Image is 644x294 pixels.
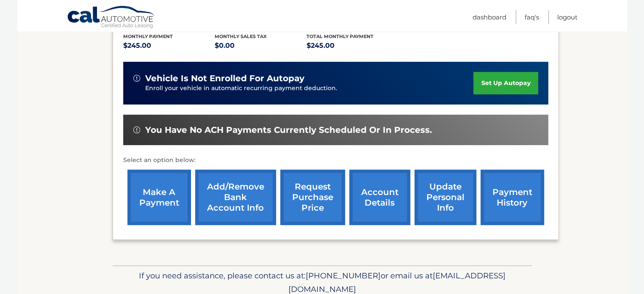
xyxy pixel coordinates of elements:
[123,155,548,165] p: Select an option below:
[127,170,191,225] a: make a payment
[123,40,215,52] p: $245.00
[215,33,267,39] span: Monthly sales Tax
[133,126,140,133] img: alert-white.svg
[306,271,381,280] span: [PHONE_NUMBER]
[145,73,304,84] span: vehicle is not enrolled for autopay
[123,33,173,39] span: Monthly Payment
[557,10,578,24] a: Logout
[307,40,398,52] p: $245.00
[525,10,539,24] a: FAQ's
[195,170,276,225] a: Add/Remove bank account info
[481,170,544,225] a: payment history
[349,170,410,225] a: account details
[280,170,345,225] a: request purchase price
[145,84,474,93] p: Enroll your vehicle in automatic recurring payment deduction.
[215,40,307,52] p: $0.00
[133,75,140,82] img: alert-white.svg
[473,72,538,94] a: set up autopay
[415,170,476,225] a: update personal info
[67,5,156,30] a: Cal Automotive
[145,125,432,135] span: You have no ACH payments currently scheduled or in process.
[307,33,373,39] span: Total Monthly Payment
[473,10,506,24] a: Dashboard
